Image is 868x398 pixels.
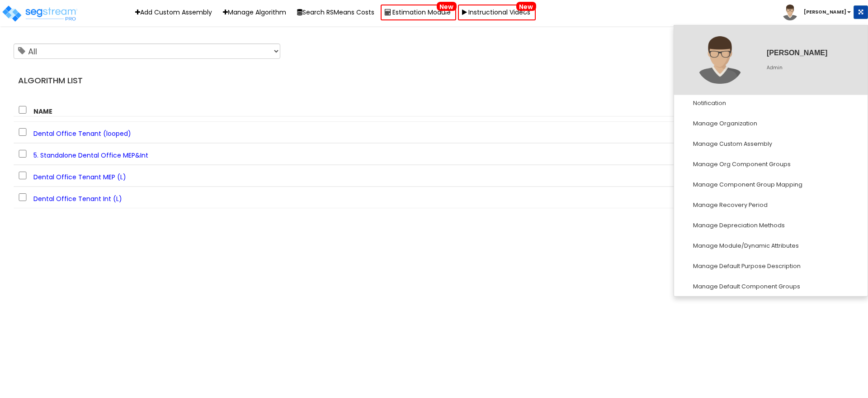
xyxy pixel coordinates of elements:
[767,53,846,53] div: [PERSON_NAME]
[767,67,846,68] div: Admin
[674,238,868,254] a: Manage Module/Dynamic Attributes
[381,5,456,20] a: Estimation ModuleNew
[674,115,868,132] a: Manage Organization
[782,5,798,20] img: avatar.png
[18,76,427,85] h4: Algorithm List
[292,5,379,19] button: Search RSMeans Costs
[674,177,868,193] a: Manage Component Group Mapping
[33,173,126,182] span: Dental Office Tenant MEP (L)
[674,136,868,153] a: Manage Custom Assembly
[674,258,868,275] a: Manage Default Purpose Description
[458,5,536,20] a: Instructional VideosNew
[218,5,291,19] a: Manage Algorithm
[437,2,457,11] span: New
[33,129,131,138] span: Dental Office Tenant (looped)
[33,107,52,116] strong: Name
[131,5,217,19] a: Add Custom Assembly
[33,151,148,160] span: 5. Standalone Dental Office MEP&Int
[804,9,846,15] b: [PERSON_NAME]
[674,197,868,214] a: Manage Recovery Period
[674,278,868,295] a: Manage Default Component Groups
[674,156,868,173] a: Manage Org Component Groups
[1,5,78,23] img: logo_pro_r.png
[516,2,536,11] span: New
[14,43,280,59] select: Tags
[674,217,868,234] a: Manage Depreciation Methods
[674,95,868,112] a: Notification
[696,36,744,84] img: avatar.png
[33,194,122,203] span: Dental Office Tenant Int (L)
